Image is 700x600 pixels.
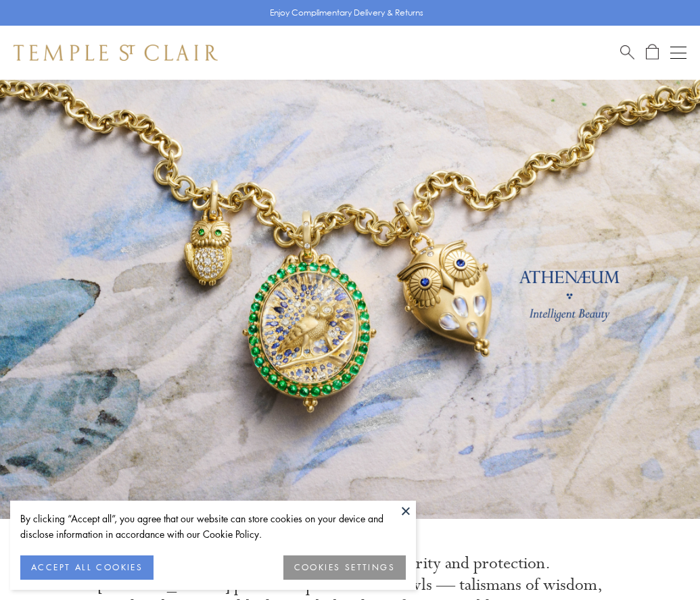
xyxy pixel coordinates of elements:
[646,44,659,61] a: Open Shopping Bag
[270,6,423,20] p: Enjoy Complimentary Delivery & Returns
[20,511,406,542] div: By clicking “Accept all”, you agree that our website can store cookies on your device and disclos...
[14,45,218,61] img: Temple St. Clair
[283,555,406,580] button: COOKIES SETTINGS
[20,555,154,580] button: ACCEPT ALL COOKIES
[620,44,634,61] a: Search
[670,45,686,61] button: Open navigation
